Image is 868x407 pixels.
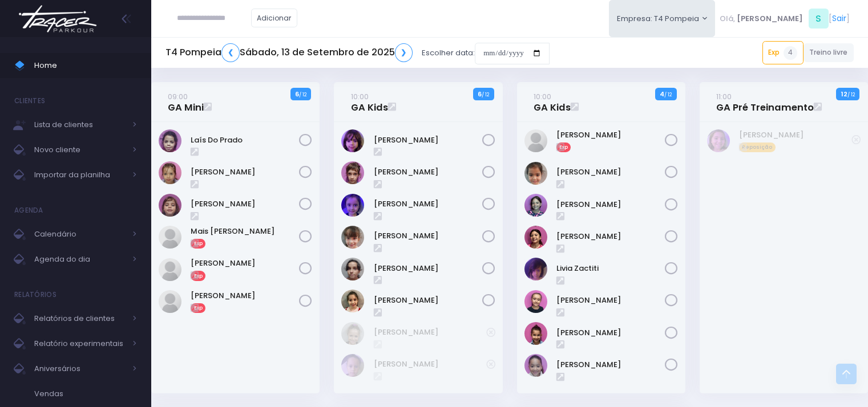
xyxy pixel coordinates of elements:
[716,91,814,113] a: 11:00GA Pré Treinamento
[556,295,665,306] a: [PERSON_NAME]
[716,91,732,102] small: 11:00
[739,143,776,153] span: Reposição
[556,129,665,141] a: [PERSON_NAME]
[34,311,126,326] span: Relatórios de clientes
[34,58,137,73] span: Home
[34,227,126,242] span: Calendário
[351,91,369,102] small: 10:00
[221,43,240,62] a: ❮
[341,194,364,217] img: Helena Mendes Leone
[159,290,181,313] img: Maya Andreotti Cardoso
[295,89,299,99] strong: 6
[341,354,364,377] img: Naya R. H. Miranda
[524,290,547,313] img: Maria Júlia Santos Spada
[737,13,803,25] span: [PERSON_NAME]
[159,161,181,184] img: Luísa Veludo Uchôa
[809,9,829,29] span: S
[251,9,298,27] a: Adicionar
[191,258,299,269] a: [PERSON_NAME]
[739,129,851,141] a: [PERSON_NAME]
[664,91,672,98] small: / 12
[524,129,547,152] img: Alice Terra
[524,226,547,249] img: Isabela Sandes
[784,46,797,60] span: 4
[341,129,364,152] img: Alice Ouafa
[524,258,547,280] img: Livia Zactiti Jobim
[168,91,204,113] a: 09:00GA Mini
[556,231,665,242] a: [PERSON_NAME]
[191,226,299,237] a: Mais [PERSON_NAME]
[341,322,364,345] img: Cecília Mello
[34,336,126,351] span: Relatório experimentais
[14,283,56,306] h4: Relatórios
[34,143,126,157] span: Novo cliente
[34,386,137,401] span: Vendas
[374,263,482,274] a: [PERSON_NAME]
[374,166,482,178] a: [PERSON_NAME]
[341,226,364,249] img: Helena Zanchetta
[159,129,181,152] img: Laís do Prado Pereira Alves
[660,89,664,99] strong: 4
[191,135,299,146] a: Laís Do Prado
[707,129,730,152] img: Heloisa Nivolone
[341,258,364,280] img: Luiza Lobello Demônaco
[524,322,547,345] img: STELLA ARAUJO LAGUNA
[804,43,854,62] a: Treino livre
[556,359,665,371] a: [PERSON_NAME]
[524,354,547,377] img: Sofia Sandes
[168,91,188,102] small: 09:00
[374,198,482,210] a: [PERSON_NAME]
[34,117,126,132] span: Lista de clientes
[165,43,413,62] h5: T4 Pompeia Sábado, 13 de Setembro de 2025
[556,327,665,339] a: [PERSON_NAME]
[556,166,665,178] a: [PERSON_NAME]
[191,290,299,302] a: [PERSON_NAME]
[847,91,855,98] small: / 12
[374,359,486,370] a: [PERSON_NAME]
[524,194,547,217] img: Irene Zylbersztajn de Sá
[374,135,482,146] a: [PERSON_NAME]
[841,89,847,99] strong: 12
[374,327,486,338] a: [PERSON_NAME]
[34,252,126,267] span: Agenda do dia
[715,6,854,31] div: [ ]
[14,89,45,112] h4: Clientes
[482,91,489,98] small: / 12
[34,361,126,376] span: Aniversários
[14,199,43,222] h4: Agenda
[374,230,482,242] a: [PERSON_NAME]
[720,13,735,25] span: Olá,
[534,91,571,113] a: 10:00GA Kids
[299,91,306,98] small: / 12
[191,166,299,178] a: [PERSON_NAME]
[165,40,550,66] div: Escolher data:
[524,162,547,185] img: Cecília Aimi Shiozuka de Oliveira
[159,226,181,249] img: MAIS EDUARDA DA SILVA SIQUEIRA
[351,91,388,113] a: 10:00GA Kids
[832,13,846,25] a: Sair
[556,199,665,210] a: [PERSON_NAME]
[534,91,551,102] small: 10:00
[191,198,299,210] a: [PERSON_NAME]
[374,295,482,306] a: [PERSON_NAME]
[159,194,181,217] img: Luísa do Prado Pereira Alves
[341,161,364,184] img: Carmen Borga Le Guevellou
[34,168,126,182] span: Importar da planilha
[556,263,665,274] a: Livia Zactiti
[341,290,364,312] img: Maria eduarda comparsi nunes
[395,43,413,62] a: ❯
[478,89,482,99] strong: 6
[762,41,804,64] a: Exp4
[159,258,181,281] img: Manuela goncalves da silva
